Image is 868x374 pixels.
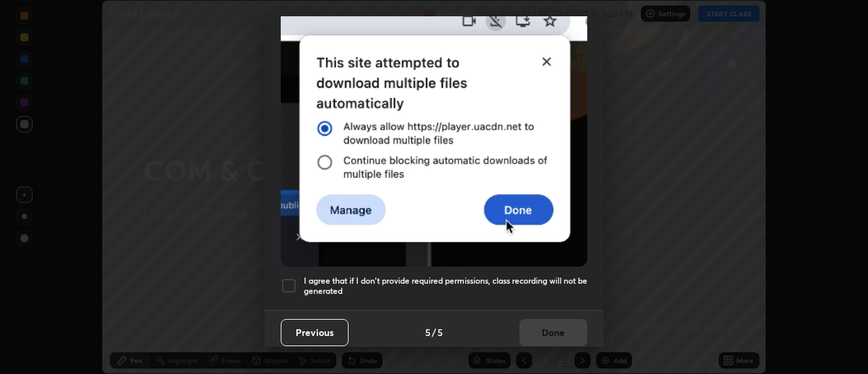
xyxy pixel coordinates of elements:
h4: 5 [437,325,443,339]
h5: I agree that if I don't provide required permissions, class recording will not be generated [304,276,587,297]
h4: 5 [425,325,431,339]
h4: / [432,325,436,339]
button: Previous [281,319,349,346]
